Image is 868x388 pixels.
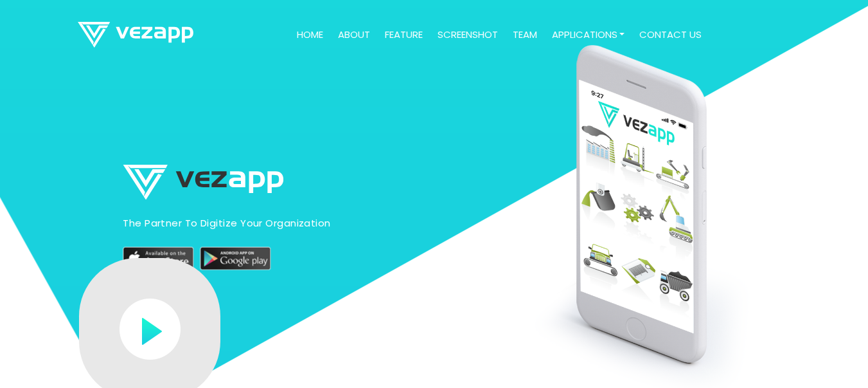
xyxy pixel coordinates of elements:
[380,23,428,48] a: feature
[432,23,503,48] a: screenshot
[123,164,283,199] img: logo
[333,23,375,48] a: about
[200,247,270,270] img: play-store
[634,23,707,48] a: contact us
[292,23,328,48] a: Home
[123,216,330,230] p: The partner to digitize your organization
[547,23,630,48] a: Applications
[123,247,193,270] img: appstore
[120,299,181,360] img: play-button
[78,22,193,48] img: logo
[508,23,542,48] a: team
